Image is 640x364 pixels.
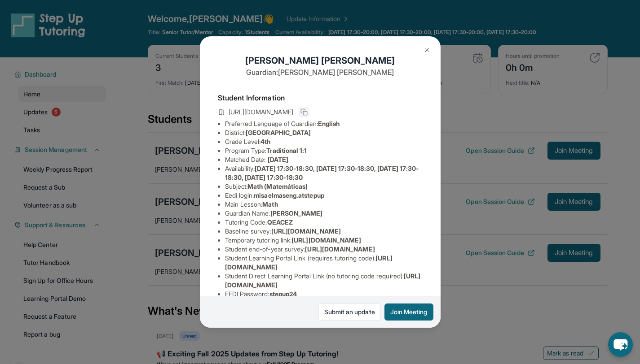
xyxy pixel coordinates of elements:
[269,290,297,298] span: stepup24
[225,218,423,227] li: Tutoring Code :
[608,332,633,357] button: chat-button
[225,200,423,209] li: Main Lesson :
[318,303,381,321] a: Submit an update
[225,227,423,236] li: Baseline survey :
[424,46,431,53] img: Close Icon
[229,108,293,117] span: [URL][DOMAIN_NAME]
[254,191,324,199] span: misaelmaseng.atstepup
[225,137,423,146] li: Grade Level:
[270,209,323,217] span: [PERSON_NAME]
[305,245,375,253] span: [URL][DOMAIN_NAME]
[225,209,423,218] li: Guardian Name :
[318,120,340,127] span: English
[225,236,423,245] li: Temporary tutoring link :
[225,165,419,181] span: [DATE] 17:30-18:30, [DATE] 17:30-18:30, [DATE] 17:30-18:30, [DATE] 17:30-18:30
[225,290,423,299] li: EEDI Password :
[267,218,293,226] span: QEACEZ
[260,138,270,145] span: 4th
[266,147,307,154] span: Traditional 1:1
[291,236,361,244] span: [URL][DOMAIN_NAME]
[384,303,433,321] button: Join Meeting
[225,119,423,128] li: Preferred Language of Guardian:
[225,254,423,272] li: Student Learning Portal Link (requires tutoring code) :
[218,67,423,78] p: Guardian: [PERSON_NAME] [PERSON_NAME]
[225,155,423,164] li: Matched Date:
[218,92,423,103] h4: Student Information
[225,182,423,191] li: Subject :
[225,245,423,254] li: Student end-of-year survey :
[218,54,423,67] h1: [PERSON_NAME] [PERSON_NAME]
[299,107,309,117] button: Copy link
[225,146,423,155] li: Program Type:
[268,156,288,163] span: [DATE]
[225,128,423,137] li: District:
[225,272,423,290] li: Student Direct Learning Portal Link (no tutoring code required) :
[247,182,308,190] span: Math (Matemáticas)
[225,191,423,200] li: Eedi login :
[271,227,341,235] span: [URL][DOMAIN_NAME]
[262,200,278,208] span: Math
[225,164,423,182] li: Availability:
[246,129,311,136] span: [GEOGRAPHIC_DATA]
